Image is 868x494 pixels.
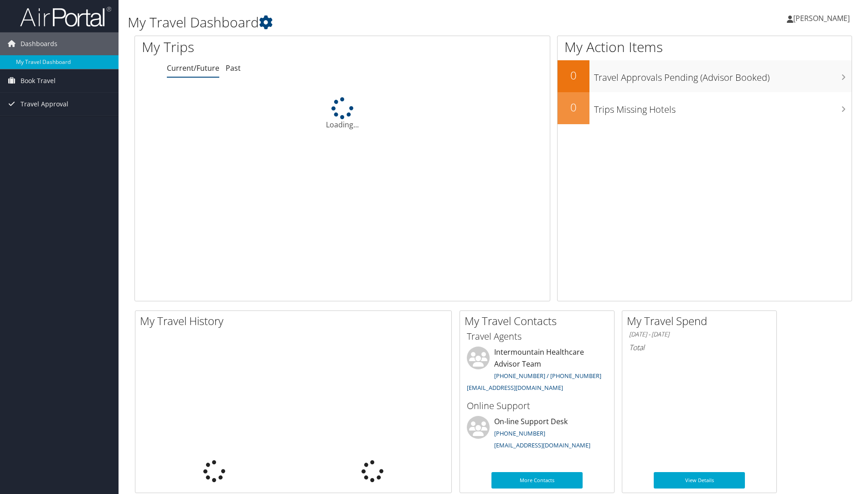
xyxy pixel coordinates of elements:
h2: 0 [558,68,589,83]
span: Travel Approval [21,93,68,116]
a: View Details [654,472,745,489]
h2: 0 [558,100,589,115]
h2: My Travel History [140,313,451,329]
li: On-line Support Desk [462,416,612,453]
h6: Total [629,342,770,352]
span: Dashboards [21,32,57,55]
h3: Trips Missing Hotels [594,99,852,116]
a: [EMAIL_ADDRESS][DOMAIN_NAME] [494,441,590,449]
li: Intermountain Healthcare Advisor Team [462,347,612,395]
h3: Online Support [467,399,607,412]
a: [PHONE_NUMBER] / [PHONE_NUMBER] [494,372,601,380]
h6: [DATE] - [DATE] [629,330,770,339]
h1: My Trips [142,37,370,57]
a: Current/Future [167,63,219,73]
h1: My Travel Dashboard [128,13,615,32]
span: [PERSON_NAME] [793,13,850,23]
a: [PERSON_NAME] [787,5,859,32]
a: 0Travel Approvals Pending (Advisor Booked) [558,60,852,92]
h2: My Travel Contacts [465,313,614,329]
img: airportal-logo.png [20,6,111,27]
h1: My Action Items [558,37,852,57]
h3: Travel Approvals Pending (Advisor Booked) [594,67,852,84]
h2: My Travel Spend [627,313,776,329]
a: [EMAIL_ADDRESS][DOMAIN_NAME] [467,384,563,392]
a: [PHONE_NUMBER] [494,429,545,437]
div: Loading... [135,97,550,130]
h3: Travel Agents [467,330,607,343]
a: Past [226,63,241,73]
a: More Contacts [491,472,583,489]
a: 0Trips Missing Hotels [558,92,852,124]
span: Book Travel [21,69,56,92]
